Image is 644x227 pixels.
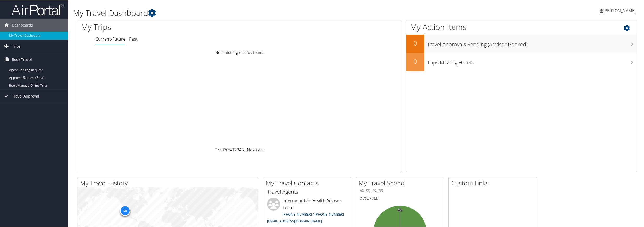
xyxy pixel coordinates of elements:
td: No matching records found [77,48,402,57]
img: airportal-logo.png [11,3,64,16]
div: 98 [120,205,130,216]
a: 5 [241,147,244,152]
h2: 0 [406,57,424,66]
h2: My Travel Spend [359,178,444,187]
a: 2 [234,147,237,152]
span: Book Travel [12,53,32,66]
a: Prev [223,147,232,152]
a: [PHONE_NUMBER] / [PHONE_NUMBER] [283,212,344,216]
h6: [DATE] - [DATE] [360,188,440,193]
h1: My Action Items [406,21,637,32]
a: 0Trips Missing Hotels [406,53,637,71]
a: [EMAIL_ADDRESS][DOMAIN_NAME] [267,218,322,223]
h6: Total [360,195,440,201]
a: 4 [239,147,241,152]
tspan: 0% [398,209,402,212]
a: Next [247,147,256,152]
span: Travel Approval [12,89,39,102]
span: $895 [360,195,369,201]
a: Past [129,36,138,42]
h3: Trips Missing Hotels [427,56,637,66]
h2: My Travel Contacts [266,178,351,187]
li: Intermountain Health Advisor Team [264,197,350,225]
h1: My Trips [81,21,263,32]
h2: Custom Links [451,178,537,187]
h3: Travel Agents [267,188,347,195]
span: … [244,147,247,152]
a: First [215,147,223,152]
h3: Travel Approvals Pending (Advisor Booked) [427,38,637,48]
span: Dashboards [12,18,33,31]
h2: My Travel History [80,178,258,187]
a: 0Travel Approvals Pending (Advisor Booked) [406,34,637,53]
span: [PERSON_NAME] [603,8,636,13]
span: Trips [12,40,21,53]
a: [PERSON_NAME] [600,3,641,18]
a: Current/Future [95,36,125,42]
a: 3 [237,147,239,152]
a: Last [256,147,264,152]
a: 1 [232,147,234,152]
h2: 0 [406,38,424,47]
h1: My Travel Dashboard [73,7,452,18]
